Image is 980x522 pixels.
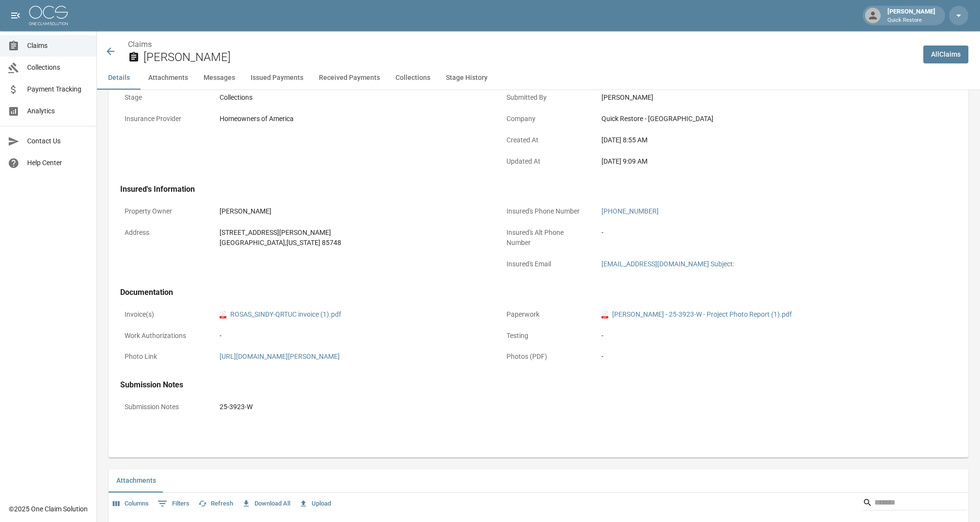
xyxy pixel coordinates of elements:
[502,131,589,150] p: Created At
[97,66,980,90] div: anchor tabs
[220,92,486,103] div: Collections
[438,66,495,90] button: Stage History
[155,496,192,511] button: Show filters
[120,223,207,242] p: Address
[243,66,311,90] button: Issued Payments
[128,40,152,49] a: Claims
[220,331,486,341] div: -
[601,92,868,103] div: [PERSON_NAME]
[196,496,236,511] button: Refresh
[502,202,589,221] p: Insured's Phone Number
[502,109,589,128] p: Company
[863,495,966,512] div: Search
[29,6,68,25] img: ocs-logo-white-transparent.png
[311,66,388,90] button: Received Payments
[502,347,589,366] p: Photos (PDF)
[120,326,207,345] p: Work Authorizations
[27,41,89,51] span: Claims
[109,469,164,492] button: Attachments
[601,228,868,238] div: -
[120,184,872,194] h4: Insured's Information
[128,39,916,50] nav: breadcrumb
[120,288,872,297] h4: Documentation
[601,260,734,268] a: [EMAIL_ADDRESS][DOMAIN_NAME] Subject:
[502,305,589,324] p: Paperwork
[27,106,89,116] span: Analytics
[887,16,935,25] p: Quick Restore
[239,496,293,511] button: Download All
[9,504,88,514] div: © 2025 One Claim Solution
[923,46,968,63] a: AllClaims
[111,496,151,511] button: Select columns
[27,84,89,94] span: Payment Tracking
[220,228,486,238] div: [STREET_ADDRESS][PERSON_NAME]
[109,469,968,492] div: related-list tabs
[601,352,868,362] div: -
[120,109,207,128] p: Insurance Provider
[27,136,89,146] span: Contact Us
[601,331,868,341] div: -
[220,353,340,360] a: [URL][DOMAIN_NAME][PERSON_NAME]
[601,156,868,167] div: [DATE] 9:09 AM
[601,135,868,145] div: [DATE] 8:55 AM
[120,305,207,324] p: Invoice(s)
[502,152,589,171] p: Updated At
[120,202,207,221] p: Property Owner
[120,398,207,416] p: Submission Notes
[220,114,486,124] div: Homeowners of America
[220,238,486,248] div: [GEOGRAPHIC_DATA] , [US_STATE] 85748
[97,66,141,90] button: Details
[120,380,872,390] h4: Submission Notes
[220,309,341,320] a: pdfROSAS_SINDY-QRTUC invoice (1).pdf
[143,50,916,64] h2: [PERSON_NAME]
[220,206,486,216] div: [PERSON_NAME]
[141,66,196,90] button: Attachments
[601,207,659,215] a: [PHONE_NUMBER]
[884,7,939,24] div: [PERSON_NAME]
[502,88,589,107] p: Submitted By
[220,402,868,412] div: 25-3923-W
[196,66,243,90] button: Messages
[27,62,89,73] span: Collections
[601,309,792,320] a: pdf[PERSON_NAME] - 25-3923-W - Project Photo Report (1).pdf
[120,88,207,107] p: Stage
[6,6,25,25] button: open drawer
[120,347,207,366] p: Photo Link
[502,223,589,252] p: Insured's Alt Phone Number
[502,326,589,345] p: Testing
[297,496,333,511] button: Upload
[502,255,589,274] p: Insured's Email
[388,66,438,90] button: Collections
[601,114,868,124] div: Quick Restore - [GEOGRAPHIC_DATA]
[27,158,89,168] span: Help Center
